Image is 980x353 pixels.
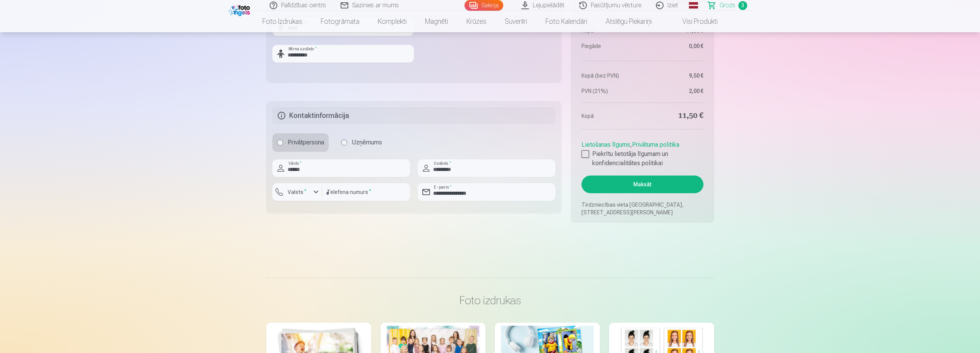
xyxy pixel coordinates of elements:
[581,111,639,121] dt: Kopā
[581,201,703,216] p: Tirdzniecības vieta [GEOGRAPHIC_DATA], [STREET_ADDRESS][PERSON_NAME]
[285,188,310,196] label: Valsts
[646,87,703,95] dd: 2,00 €
[272,293,708,307] h3: Foto izdrukas
[277,139,283,146] input: Privātpersona
[581,137,703,168] div: ,
[581,42,639,50] dt: Piegāde
[341,139,347,146] input: Uzņēmums
[536,11,596,32] a: Foto kalendāri
[581,72,639,80] dt: Kopā (bez PVN)
[596,11,661,32] a: Atslēgu piekariņi
[311,11,369,32] a: Fotogrāmata
[272,107,556,124] h5: Kontaktinformācija
[253,11,311,32] a: Foto izdrukas
[369,11,416,32] a: Komplekti
[229,3,252,16] img: /fa1
[272,183,322,201] button: Valsts*
[272,133,329,152] label: Privātpersona
[720,1,735,10] span: Grozs
[581,87,639,95] dt: PVN (21%)
[646,111,703,121] dd: 11,50 €
[646,42,703,50] dd: 0,00 €
[457,11,496,32] a: Krūzes
[632,141,679,148] a: Privātuma politika
[496,11,536,32] a: Suvenīri
[581,149,703,168] label: Piekrītu lietotāja līgumam un konfidencialitātes politikai
[581,141,630,148] a: Lietošanas līgums
[416,11,457,32] a: Magnēti
[581,176,703,193] button: Maksāt
[336,133,387,152] label: Uzņēmums
[646,72,703,80] dd: 9,50 €
[661,11,727,32] a: Visi produkti
[738,1,747,10] span: 3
